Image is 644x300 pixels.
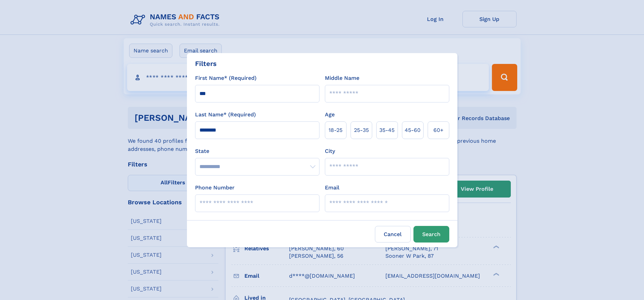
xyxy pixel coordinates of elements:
button: Search [413,226,449,243]
label: Cancel [375,226,411,243]
span: 18‑25 [329,126,342,134]
span: 25‑35 [354,126,369,134]
span: 45‑60 [405,126,421,134]
label: Age [325,111,335,119]
label: City [325,147,335,155]
span: 35‑45 [379,126,395,134]
label: Phone Number [195,184,235,192]
div: Filters [195,59,217,69]
label: State [195,147,319,155]
span: 60+ [433,126,444,134]
label: Email [325,184,339,192]
label: First Name* (Required) [195,74,257,82]
label: Middle Name [325,74,359,82]
label: Last Name* (Required) [195,111,256,119]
